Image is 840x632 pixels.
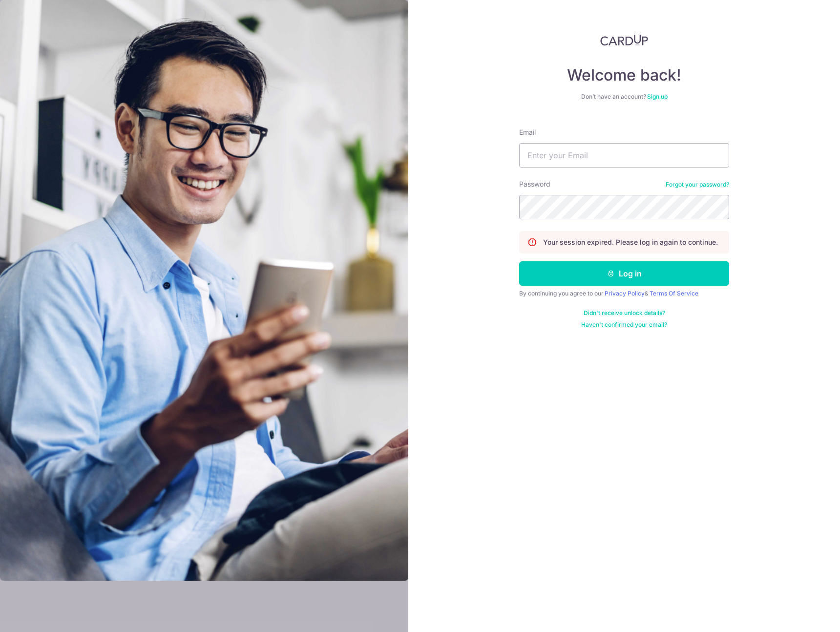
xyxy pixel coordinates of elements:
[647,93,668,100] a: Sign up
[519,143,729,168] input: Enter your Email
[519,127,536,137] label: Email
[519,179,550,189] label: Password
[519,65,729,85] h4: Welcome back!
[584,309,665,317] a: Didn't receive unlock details?
[666,181,729,189] a: Forgot your password?
[543,237,718,247] p: Your session expired. Please log in again to continue.
[519,290,729,297] div: By continuing you agree to our &
[519,261,729,286] button: Log in
[581,321,667,329] a: Haven't confirmed your email?
[600,34,648,46] img: CardUp Logo
[605,290,645,297] a: Privacy Policy
[650,290,698,297] a: Terms Of Service
[519,93,729,101] div: Don’t have an account?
